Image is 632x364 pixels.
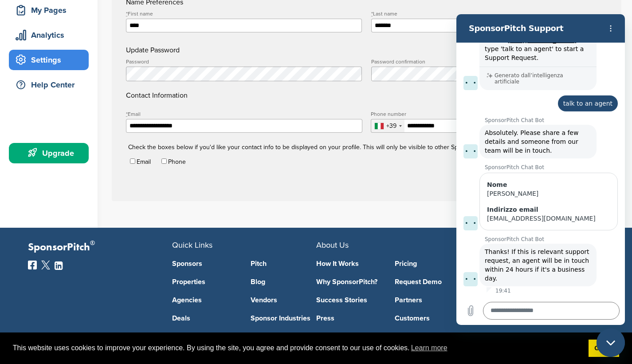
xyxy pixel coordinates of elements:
[316,315,382,322] a: Press
[126,111,362,117] label: Email
[126,45,607,55] h4: Update Password
[126,11,128,17] abbr: required
[172,240,212,250] span: Quick Links
[126,111,128,117] abbr: required
[13,52,89,68] div: Settings
[126,59,607,101] h4: Contact Information
[395,278,460,285] a: Request Demo
[13,341,581,355] span: This website uses cookies to improve your experience. By using the site, you agree and provide co...
[126,59,362,64] label: Password
[386,123,396,129] div: +39
[13,77,89,93] div: Help Center
[13,2,89,18] div: My Pages
[456,14,625,325] iframe: Finestra di messaggistica
[371,11,373,17] abbr: required
[371,119,404,132] div: Selected country
[395,315,460,322] a: Customers
[9,75,89,95] a: Help Center
[589,340,619,357] a: dismiss cookie message
[316,278,382,285] a: Why SponsorPitch?
[28,261,37,269] img: Facebook
[9,25,89,45] a: Analytics
[251,278,316,285] a: Blog
[251,315,316,322] a: Sponsor Industries
[9,50,89,70] a: Settings
[28,241,172,254] p: SponsorPitch
[597,328,625,357] iframe: Pulsante per aprire la finestra di messaggistica, conversazione in corso
[172,260,238,267] a: Sponsors
[172,315,238,322] a: Deals
[371,11,607,16] label: Last name
[410,341,449,355] a: learn more about cookies
[126,11,362,16] label: First name
[251,260,316,267] a: Pitch
[316,260,382,267] a: How It Works
[316,297,382,304] a: Success Stories
[371,59,607,64] label: Password confirmation
[41,261,50,269] img: Twitter
[90,237,95,249] span: ®
[137,158,151,166] label: Email
[13,145,89,161] div: Upgrade
[13,27,89,43] div: Analytics
[316,240,349,250] span: About Us
[371,111,607,117] label: Phone number
[172,278,238,285] a: Properties
[395,260,460,267] a: Pricing
[168,158,186,166] label: Phone
[9,143,89,163] a: Upgrade
[395,297,460,304] a: Partners
[251,297,316,304] a: Vendors
[172,297,238,304] a: Agencies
